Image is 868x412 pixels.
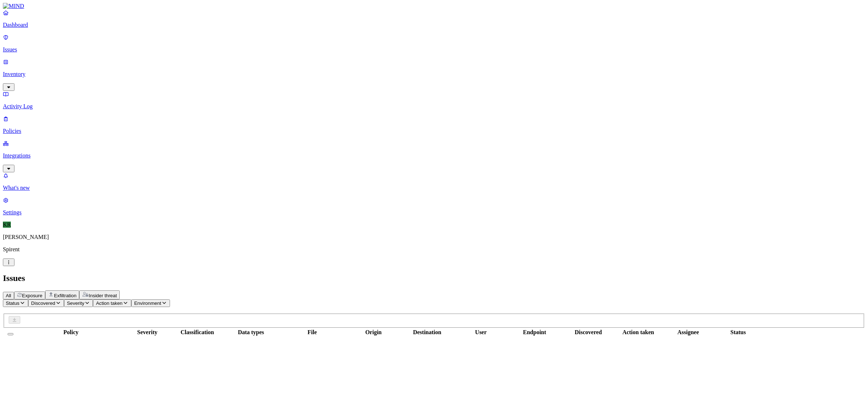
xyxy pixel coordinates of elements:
[6,293,11,298] span: All
[3,115,865,134] a: Policies
[3,3,865,9] a: MIND
[54,293,76,298] span: Exfiltration
[3,140,865,171] a: Integrations
[3,234,865,240] p: [PERSON_NAME]
[31,300,55,306] span: Discovered
[3,46,865,53] p: Issues
[3,185,865,191] p: What's new
[67,300,84,306] span: Severity
[225,329,277,336] div: Data types
[3,34,865,53] a: Issues
[8,333,13,335] button: Select all
[96,300,122,306] span: Action taken
[347,329,400,336] div: Origin
[125,329,170,336] div: Severity
[3,197,865,216] a: Settings
[3,152,865,159] p: Integrations
[134,300,161,306] span: Environment
[3,22,865,28] p: Dashboard
[3,91,865,110] a: Activity Log
[616,329,661,336] div: Action taken
[401,329,454,336] div: Destination
[6,300,20,306] span: Status
[171,329,224,336] div: Classification
[3,59,865,90] a: Inventory
[3,128,865,134] p: Policies
[18,329,123,336] div: Policy
[89,293,117,298] span: Insider threat
[3,209,865,216] p: Settings
[3,71,865,77] p: Inventory
[716,329,761,336] div: Status
[3,246,865,253] p: Spirent
[3,172,865,191] a: What's new
[3,273,865,283] h2: Issues
[509,329,561,336] div: Endpoint
[278,329,346,336] div: File
[455,329,507,336] div: User
[562,329,614,336] div: Discovered
[3,222,11,228] span: KR
[22,293,42,298] span: Exposure
[3,9,865,28] a: Dashboard
[3,3,24,9] img: MIND
[662,329,714,336] div: Assignee
[3,103,865,110] p: Activity Log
